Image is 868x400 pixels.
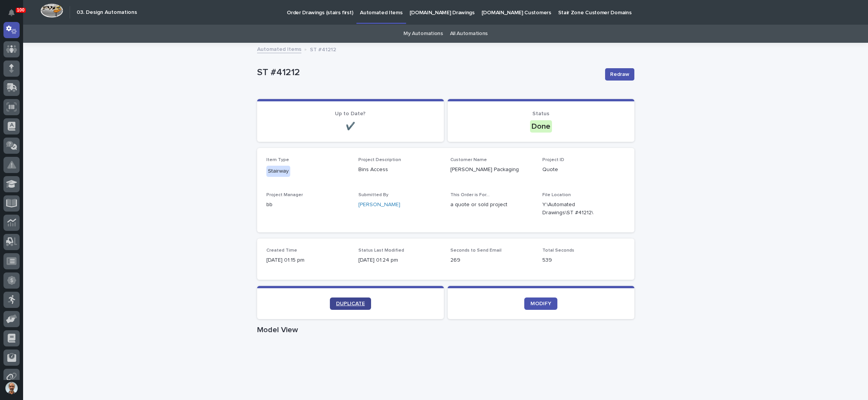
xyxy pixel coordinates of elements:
p: Bins Access [358,166,441,174]
span: Up to Date? [335,111,366,116]
span: Submitted By [358,193,388,197]
p: bb [266,201,349,209]
a: MODIFY [524,297,557,310]
div: Done [530,120,552,133]
p: 100 [17,7,25,13]
span: Project Manager [266,193,303,197]
span: This Order is For... [450,193,490,197]
a: All Automations [450,25,488,43]
div: Stairway [266,166,290,177]
span: Project Description [358,158,401,162]
h2: 03. Design Automations [77,9,137,16]
p: 539 [542,256,625,264]
span: Customer Name [450,158,487,162]
p: Quote [542,166,625,174]
p: ST #41212 [257,67,599,78]
a: DUPLICATE [330,297,371,310]
img: Workspace Logo [40,3,63,18]
p: ST #41212 [310,45,336,53]
span: MODIFY [530,301,551,306]
span: Seconds to Send Email [450,248,502,253]
p: [DATE] 01:15 pm [266,256,349,264]
h1: Model View [257,325,634,334]
p: a quote or sold project [450,201,533,209]
div: Notifications100 [10,9,20,22]
: Y:\Automated Drawings\ST #41212\ [542,201,607,217]
p: [DATE] 01:24 pm [358,256,441,264]
p: 269 [450,256,533,264]
span: Total Seconds [542,248,574,253]
span: File Location [542,193,571,197]
span: Status Last Modified [358,248,404,253]
a: My Automations [403,25,443,43]
span: Redraw [610,71,629,78]
span: Item Type [266,158,289,162]
a: [PERSON_NAME] [358,201,400,209]
p: ✔️ [266,122,435,131]
span: Status [532,111,549,116]
a: Automated Items [257,44,301,53]
span: Created Time [266,248,297,253]
p: [PERSON_NAME] Packaging [450,166,533,174]
button: Redraw [605,68,634,81]
span: DUPLICATE [336,301,365,306]
button: Notifications [3,5,20,21]
button: users-avatar [3,380,20,396]
span: Project ID [542,158,564,162]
